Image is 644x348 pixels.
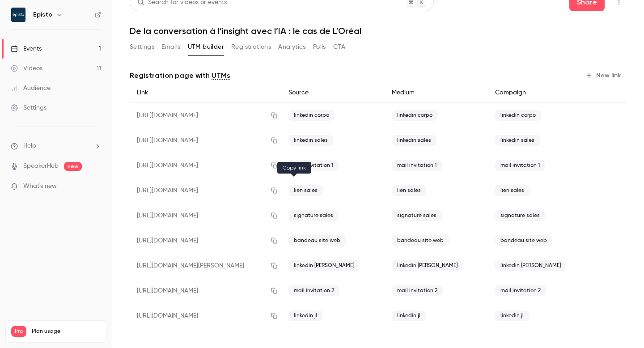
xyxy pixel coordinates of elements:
span: linkedin jl [288,310,322,321]
div: [URL][DOMAIN_NAME] [130,178,281,203]
span: linkedin jl [392,310,426,321]
div: [URL][DOMAIN_NAME] [130,203,281,228]
span: linkedin sales [288,135,333,146]
span: linkedin [PERSON_NAME] [392,260,463,271]
span: linkedin corpo [288,110,335,121]
div: [URL][DOMAIN_NAME] [130,303,281,328]
span: mail invitation 1 [495,160,545,171]
span: linkedin corpo [392,110,438,121]
button: Registrations [231,40,271,54]
div: Videos [11,64,42,73]
button: CTA [333,40,345,54]
span: bandeau site web [392,235,449,246]
div: [URL][DOMAIN_NAME] [130,228,281,253]
span: What's new [23,182,57,191]
img: Episto [11,8,25,22]
span: linkedin [PERSON_NAME] [495,260,566,271]
span: mail invitation 1 [392,160,442,171]
div: [URL][DOMAIN_NAME] [130,128,281,153]
button: Polls [313,40,326,54]
li: help-dropdown-opener [11,141,101,151]
span: linkedin jl [495,310,529,321]
div: [URL][DOMAIN_NAME] [130,153,281,178]
span: lien sales [495,185,530,196]
span: mail invitation 2 [495,285,546,296]
span: bandeau site web [495,235,552,246]
span: Help [23,141,36,151]
div: [URL][DOMAIN_NAME][PERSON_NAME] [130,253,281,278]
span: signature sales [288,210,339,221]
span: mail invitation 1 [288,160,339,171]
div: Campaign [488,83,591,103]
span: lien sales [392,185,426,196]
iframe: Noticeable Trigger [90,182,101,191]
span: linkedin [PERSON_NAME] [288,260,360,271]
div: [URL][DOMAIN_NAME] [130,103,281,128]
div: Audience [11,84,51,93]
a: SpeakerHub [23,161,59,171]
span: bandeau site web [288,235,346,246]
span: mail invitation 2 [288,285,339,296]
span: new [64,162,82,171]
span: linkedin sales [495,135,540,146]
div: [URL][DOMAIN_NAME] [130,278,281,303]
div: Events [11,44,42,53]
button: UTM builder [188,40,224,54]
div: Settings [11,103,47,112]
button: Emails [161,40,180,54]
button: New link [582,68,626,83]
span: lien sales [288,185,323,196]
span: signature sales [495,210,545,221]
span: Plan usage [32,328,101,335]
a: UTMs [212,70,230,81]
h1: De la conversation à l’insight avec l’IA : le cas de L'Oréal [130,25,626,36]
span: Pro [11,326,26,337]
span: signature sales [392,210,442,221]
div: Source [281,83,385,103]
div: Medium [385,83,488,103]
span: linkedin corpo [495,110,541,121]
h6: Episto [33,10,52,19]
div: Link [130,83,281,103]
span: mail invitation 2 [392,285,443,296]
button: Settings [130,40,154,54]
span: linkedin sales [392,135,436,146]
p: Registration page with [130,70,230,81]
button: Analytics [278,40,306,54]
